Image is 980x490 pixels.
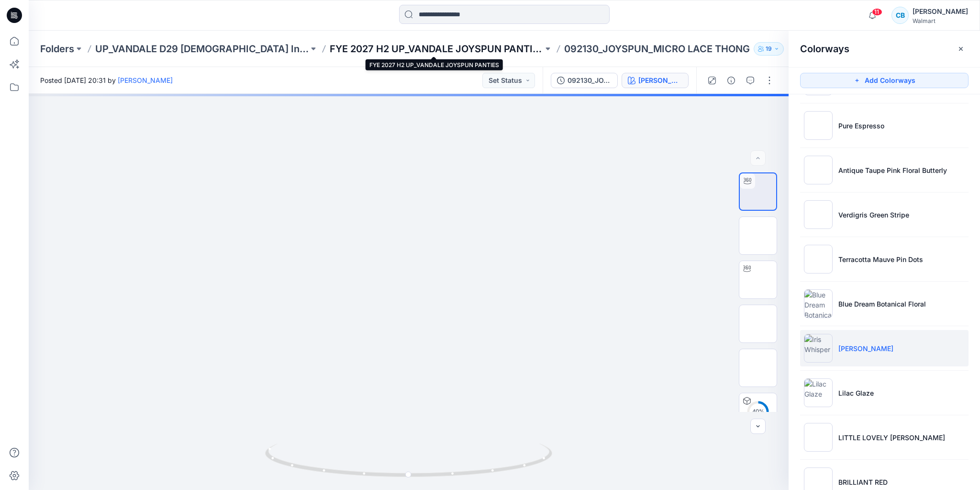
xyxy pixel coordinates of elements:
button: 19 [754,42,784,56]
p: LITTLE LOVELY [PERSON_NAME] [838,433,945,443]
span: 11 [872,8,882,16]
button: [PERSON_NAME] [622,73,689,88]
img: Antique Taupe Pink Floral Butterly [804,156,833,184]
img: Terracotta Mauve Pin Dots [804,245,833,273]
a: UP_VANDALE D29 [DEMOGRAPHIC_DATA] Intimates - Joyspun [95,42,309,56]
p: Lilac Glaze [838,388,874,398]
div: [PERSON_NAME] [638,75,682,86]
p: [PERSON_NAME] [838,343,893,353]
p: Blue Dream Botanical Floral [838,299,926,309]
div: 092130_JOYSPUN_MICRO LACE THONG [568,75,612,86]
div: CB [891,7,909,24]
p: 092130_JOYSPUN_MICRO LACE THONG [564,42,750,56]
div: 40 % [746,408,769,416]
a: [PERSON_NAME] [118,76,173,84]
div: [PERSON_NAME] [913,6,968,17]
a: Folders [40,42,74,56]
button: Details [724,73,739,88]
p: Terracotta Mauve Pin Dots [838,254,923,264]
img: Iris Whisper [804,334,833,363]
button: 092130_JOYSPUN_MICRO LACE THONG [551,73,618,88]
p: Antique Taupe Pink Floral Butterly [838,165,947,175]
h2: Colorways [800,43,849,55]
span: Posted [DATE] 20:31 by [40,75,173,85]
img: Lilac Glaze [804,378,833,407]
p: BRILLIANT RED [838,477,888,487]
img: LITTLE LOVELY LEO [804,423,833,452]
div: Walmart [913,17,968,24]
p: Pure Espresso [838,121,884,131]
button: Add Colorways [800,73,969,88]
img: Blue Dream Botanical Floral [804,289,833,318]
p: Verdigris Green Stripe [838,210,909,220]
img: Verdigris Green Stripe [804,200,833,229]
a: FYE 2027 H2 UP_VANDALE JOYSPUN PANTIES [330,42,543,56]
p: 19 [766,44,772,54]
img: Pure Espresso [804,111,833,140]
